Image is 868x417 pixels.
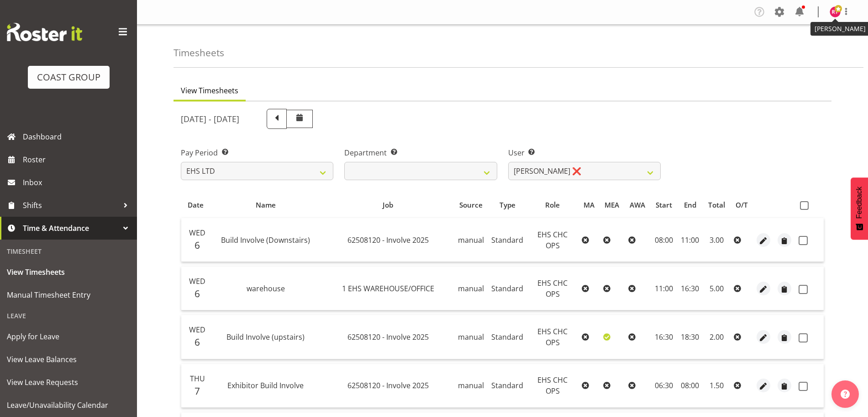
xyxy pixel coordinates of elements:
span: Shifts [23,198,119,212]
div: COAST GROUP [37,70,100,84]
span: Date [188,200,204,210]
td: 16:30 [677,267,703,310]
span: 1 EHS WAREHOUSE/OFFICE [342,283,434,294]
span: Manual Timesheet Entry [7,288,130,302]
span: Thu [190,374,205,384]
span: Wed [189,228,205,238]
span: EHS CHC OPS [537,230,568,251]
a: Leave/Unavailability Calendar [2,394,135,417]
span: Build Involve (upstairs) [226,332,305,342]
span: O/T [736,200,748,210]
td: Standard [488,267,527,310]
span: Wed [189,276,205,286]
td: 11:00 [651,267,678,310]
span: Source [459,200,483,210]
td: 11:00 [677,218,703,262]
a: View Timesheets [2,261,135,283]
td: 3.00 [703,218,730,262]
td: Standard [488,364,527,408]
span: manual [458,332,484,342]
span: warehouse [247,283,285,294]
span: EHS CHC OPS [537,375,568,396]
td: 2.00 [703,315,730,359]
td: Standard [488,218,527,262]
span: Start [656,200,672,210]
span: manual [458,380,484,390]
td: Standard [488,315,527,359]
button: Feedback - Show survey [851,177,868,240]
span: Feedback [855,187,863,219]
span: View Leave Balances [7,353,130,366]
span: MA [584,200,594,210]
span: AWA [630,200,645,210]
div: Timesheet [2,242,135,261]
img: Rosterit website logo [7,23,82,41]
span: Role [545,200,560,210]
span: 7 [195,385,200,397]
a: View Leave Requests [2,371,135,394]
span: EHS CHC OPS [537,278,568,299]
td: 06:30 [651,364,678,408]
td: 5.00 [703,267,730,310]
span: manual [458,235,484,245]
span: Type [500,200,516,210]
span: View Timesheets [7,265,130,279]
label: User [508,147,661,158]
span: 6 [195,287,200,300]
label: Pay Period [181,147,333,158]
span: End [684,200,696,210]
td: 18:30 [677,315,703,359]
span: Exhibitor Build Involve [227,380,304,390]
span: Job [383,200,393,210]
span: 62508120 - Involve 2025 [347,235,429,245]
span: Time & Attendance [23,221,119,235]
span: Leave/Unavailability Calendar [7,398,130,412]
img: reuben-thomas8009.jpg [830,6,841,17]
td: 1.50 [703,364,730,408]
a: Manual Timesheet Entry [2,283,135,306]
td: 08:00 [677,364,703,408]
span: Apply for Leave [7,330,130,343]
span: 62508120 - Involve 2025 [347,380,429,390]
div: Leave [2,306,135,325]
span: Wed [189,325,205,335]
img: help-xxl-2.png [841,390,850,399]
span: manual [458,283,484,294]
h5: [DATE] - [DATE] [181,114,239,124]
span: MEA [605,200,619,210]
label: Department [344,147,497,158]
td: 16:30 [651,315,678,359]
span: Total [708,200,725,210]
span: Roster [23,153,132,166]
span: View Timesheets [181,85,238,96]
span: EHS CHC OPS [537,326,568,347]
td: 08:00 [651,218,678,262]
span: Dashboard [23,130,132,144]
a: Apply for Leave [2,325,135,348]
span: Name [256,200,276,210]
span: 6 [195,336,200,348]
a: View Leave Balances [2,348,135,371]
span: View Leave Requests [7,375,130,389]
span: 6 [195,239,200,251]
span: Inbox [23,176,132,189]
span: Build Involve (Downstairs) [221,235,310,245]
h4: Timesheets [174,48,224,58]
span: 62508120 - Involve 2025 [347,332,429,342]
